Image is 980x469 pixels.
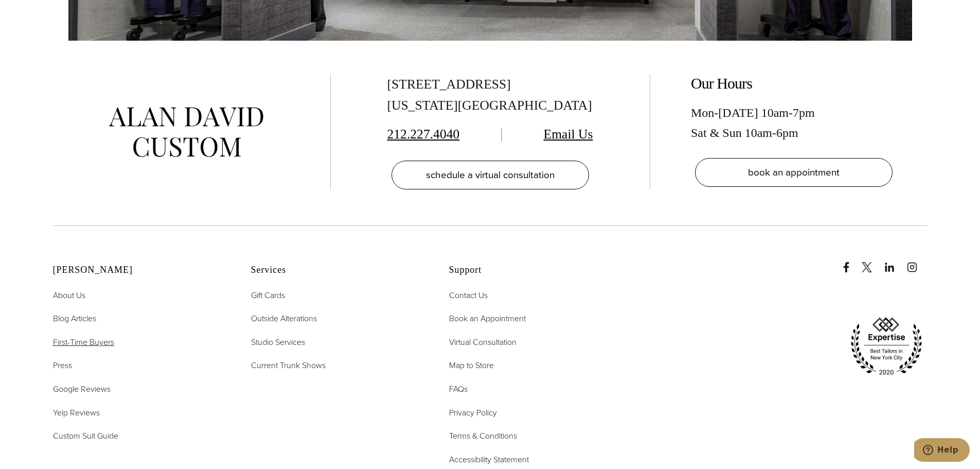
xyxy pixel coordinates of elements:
span: Contact Us [449,289,488,301]
span: Accessibility Statement [449,454,529,465]
iframe: Opens a widget where you can chat to one of our agents [914,438,970,464]
span: Studio Services [251,336,305,348]
a: linkedin [884,252,905,272]
span: schedule a virtual consultation [426,167,555,182]
a: 212.227.4040 [387,127,460,142]
h2: Support [449,265,621,276]
div: Mon-[DATE] 10am-7pm Sat & Sun 10am-6pm [691,103,897,143]
span: Google Reviews [53,383,111,395]
span: Map to Store [449,359,494,371]
a: Gift Cards [251,289,285,302]
a: First-Time Buyers [53,336,114,349]
a: Contact Us [449,289,488,302]
span: About Us [53,289,85,301]
nav: Support Footer Nav [449,289,621,466]
a: Accessibility Statement [449,453,529,466]
a: Email Us [544,127,593,142]
span: FAQs [449,383,468,395]
a: Book an Appointment [449,312,526,325]
a: Google Reviews [53,383,111,396]
span: Privacy Policy [449,407,497,419]
a: x/twitter [862,252,882,272]
span: Virtual Consultation [449,336,516,348]
a: Privacy Policy [449,406,497,420]
a: Outside Alterations [251,312,317,325]
a: book an appointment [695,158,893,187]
h2: Our Hours [691,74,897,93]
div: [STREET_ADDRESS] [US_STATE][GEOGRAPHIC_DATA] [387,74,593,116]
nav: Services Footer Nav [251,289,423,372]
a: About Us [53,289,85,302]
a: Facebook [841,252,860,272]
span: Terms & Conditions [449,430,517,442]
nav: Alan David Footer Nav [53,289,225,443]
span: Press [53,359,72,371]
img: expertise, best tailors in new york city 2020 [845,314,928,379]
a: instagram [907,252,928,272]
a: Custom Suit Guide [53,429,118,443]
span: book an appointment [748,165,840,180]
span: Custom Suit Guide [53,430,118,442]
a: Current Trunk Shows [251,359,326,372]
span: Blog Articles [53,312,96,324]
a: FAQs [449,383,468,396]
a: Blog Articles [53,312,96,325]
a: schedule a virtual consultation [391,161,589,189]
img: alan david custom [109,107,263,157]
a: Yelp Reviews [53,406,100,420]
a: Virtual Consultation [449,336,516,349]
a: Terms & Conditions [449,429,517,443]
a: Studio Services [251,336,305,349]
span: Book an Appointment [449,312,526,324]
a: Press [53,359,72,372]
span: First-Time Buyers [53,336,114,348]
h2: Services [251,265,423,276]
span: Outside Alterations [251,312,317,324]
span: Yelp Reviews [53,407,100,419]
span: Current Trunk Shows [251,359,326,371]
a: Map to Store [449,359,494,372]
span: Gift Cards [251,289,285,301]
h2: [PERSON_NAME] [53,265,225,276]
